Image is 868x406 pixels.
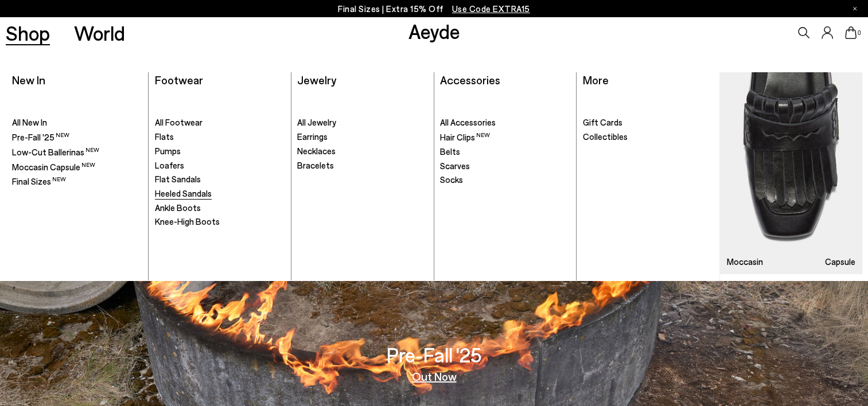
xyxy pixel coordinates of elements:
a: Earrings [297,131,427,143]
a: 0 [845,26,857,39]
a: Out Now [412,370,457,382]
p: Final Sizes | Extra 15% Off [338,2,530,16]
a: Moccasin Capsule [720,72,862,274]
span: Final Sizes [12,176,66,186]
a: Necklaces [297,146,427,157]
span: Knee-High Boots [155,216,220,227]
span: Scarves [440,161,470,171]
span: Low-Cut Ballerinas [12,147,99,157]
a: Ankle Boots [155,202,285,214]
span: Pre-Fall '25 [12,132,69,142]
span: All New In [12,117,47,127]
a: Scarves [440,161,570,172]
a: Socks [440,174,570,186]
a: New In [12,73,45,87]
a: Footwear [155,73,203,87]
span: Moccasin Capsule [12,162,95,172]
span: Belts [440,146,460,157]
h3: Pre-Fall '25 [387,345,482,365]
a: Pre-Fall '25 [12,131,142,143]
a: Final Sizes [12,175,142,188]
a: All Jewelry [297,117,427,128]
a: Loafers [155,160,285,171]
a: World [74,23,125,43]
a: Accessories [440,73,500,87]
a: Aeyde [408,19,460,43]
a: Shop [6,23,50,43]
a: Bracelets [297,160,427,171]
h3: Capsule [825,257,855,266]
span: Navigate to /collections/ss25-final-sizes [452,3,530,14]
span: Flat Sandals [155,174,201,184]
span: Pumps [155,146,181,156]
span: Socks [440,174,463,185]
a: Gift Cards [583,117,714,128]
a: All Footwear [155,117,285,128]
span: Earrings [297,131,328,142]
a: Heeled Sandals [155,188,285,200]
a: More [583,73,609,87]
span: Loafers [155,160,184,170]
span: All Footwear [155,117,203,127]
span: Bracelets [297,160,334,170]
h3: Moccasin [727,257,763,266]
span: Ankle Boots [155,202,201,213]
a: Knee-High Boots [155,216,285,228]
span: Collectibles [583,131,628,142]
a: Flats [155,131,285,143]
span: Gift Cards [583,117,622,127]
span: Hair Clips [440,132,490,142]
span: All Accessories [440,117,496,127]
a: Hair Clips [440,131,570,143]
a: All New In [12,117,142,128]
span: Necklaces [297,146,336,156]
span: 0 [857,30,862,36]
a: Flat Sandals [155,174,285,185]
a: Jewelry [297,73,336,87]
a: Moccasin Capsule [12,161,142,173]
span: Heeled Sandals [155,188,212,198]
a: All Accessories [440,117,570,128]
span: Flats [155,131,174,142]
a: Pumps [155,146,285,157]
a: Low-Cut Ballerinas [12,146,142,158]
span: All Jewelry [297,117,336,127]
img: Mobile_e6eede4d-78b8-4bd1-ae2a-4197e375e133_900x.jpg [720,72,862,274]
a: Collectibles [583,131,714,143]
a: Belts [440,146,570,158]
